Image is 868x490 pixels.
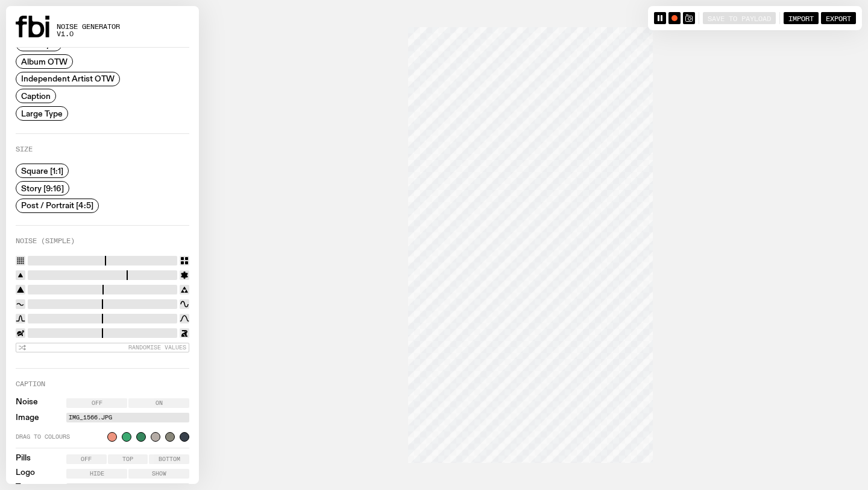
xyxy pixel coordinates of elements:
[21,167,63,176] span: Square [1:1]
[16,398,38,408] label: Noise
[703,12,776,24] button: Save to Payload
[128,344,186,351] span: Randomise Values
[81,456,92,462] span: Off
[16,381,45,387] label: Caption
[16,454,31,464] label: Pills
[16,343,189,352] button: Randomise Values
[16,434,102,440] span: Drag to colours
[156,400,163,406] span: On
[821,12,856,24] button: Export
[21,92,51,101] span: Caption
[57,31,120,37] span: v1.0
[90,471,104,477] span: Hide
[16,469,35,479] label: Logo
[21,109,63,118] span: Large Type
[16,146,33,153] label: Size
[21,201,93,210] span: Post / Portrait [4:5]
[122,456,133,462] span: Top
[16,414,39,422] label: Image
[57,24,120,30] span: Noise Generator
[21,183,64,192] span: Story [9:16]
[69,413,187,422] label: IMG_1566.JPG
[16,238,75,244] label: Noise (Simple)
[708,14,771,22] span: Save to Payload
[159,456,180,462] span: Bottom
[152,471,166,477] span: Show
[21,74,115,83] span: Independent Artist OTW
[788,14,814,22] span: Import
[784,12,819,24] button: Import
[21,57,68,66] span: Album OTW
[826,14,851,22] span: Export
[92,400,102,406] span: Off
